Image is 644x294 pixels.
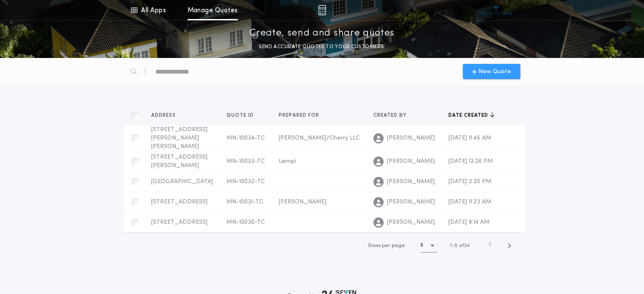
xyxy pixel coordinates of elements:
[227,111,260,120] button: Quote ID
[448,158,493,165] span: [DATE] 12:26 PM
[420,241,423,250] h1: 5
[151,126,207,150] span: [STREET_ADDRESS][PERSON_NAME][PERSON_NAME]
[151,179,213,185] span: [GEOGRAPHIC_DATA]
[387,157,435,166] span: [PERSON_NAME]
[227,135,265,141] span: MN-10034-TC
[448,111,495,120] button: Date created
[459,242,470,250] span: of 34
[463,64,520,79] button: New Quote
[249,27,395,40] p: Create, send and share quotes
[279,112,321,119] span: Prepared for
[151,112,177,119] span: Address
[420,239,437,253] button: 5
[227,199,263,205] span: MN-10031-TC
[373,112,408,119] span: Created by
[448,179,491,185] span: [DATE] 2:20 PM
[387,134,435,143] span: [PERSON_NAME]
[227,112,255,119] span: Quote ID
[480,6,512,14] img: vs-icon
[151,111,182,120] button: Address
[387,178,435,186] span: [PERSON_NAME]
[279,199,326,205] span: [PERSON_NAME]
[279,158,296,165] span: Lempi
[151,199,207,205] span: [STREET_ADDRESS]
[279,135,360,141] span: [PERSON_NAME]/Cherry LLC
[151,219,207,225] span: [STREET_ADDRESS]
[448,112,490,119] span: Date created
[368,243,406,248] span: Rows per page:
[151,154,207,169] span: [STREET_ADDRESS][PERSON_NAME]
[259,43,385,51] p: SEND ACCURATE QUOTES TO YOUR CUSTOMERS.
[478,67,511,76] span: New Quote
[373,111,413,120] button: Created by
[455,243,458,248] span: 5
[227,219,265,225] span: MN-10030-TC
[387,198,435,206] span: [PERSON_NAME]
[448,135,491,141] span: [DATE] 11:46 AM
[387,218,435,227] span: [PERSON_NAME]
[450,243,452,248] span: 1
[318,5,326,15] img: img
[448,219,489,225] span: [DATE] 8:14 AM
[448,199,491,205] span: [DATE] 11:23 AM
[227,179,265,185] span: MN-10032-TC
[227,158,265,165] span: MN-10033-TC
